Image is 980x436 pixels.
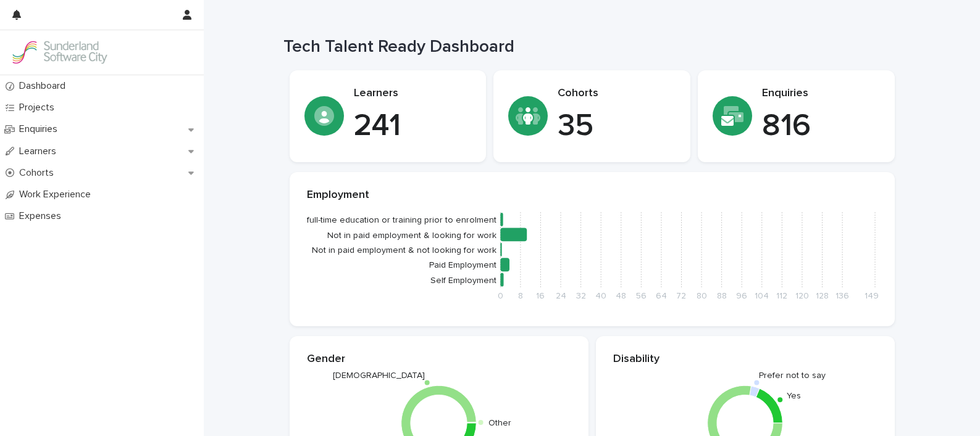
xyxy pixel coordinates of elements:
h1: Tech Talent Ready Dashboard [283,37,889,58]
tspan: 72 [676,292,686,300]
p: 816 [762,108,880,145]
p: Expenses [14,210,71,222]
p: 35 [558,108,676,145]
text: Other [488,419,511,427]
tspan: 40 [595,292,606,300]
p: Cohorts [14,167,64,179]
tspan: 112 [776,292,787,300]
p: Enquiries [14,123,67,135]
tspan: 136 [836,292,849,300]
tspan: 32 [576,292,585,300]
p: Learners [354,87,472,101]
tspan: 128 [815,292,828,300]
p: Disability [613,353,877,366]
tspan: 24 [555,292,566,300]
tspan: 64 [655,292,666,300]
tspan: Self Employment [430,276,496,285]
p: Enquiries [762,87,880,101]
tspan: 0 [497,292,503,300]
tspan: In full-time education or training prior to enrolment [298,216,496,225]
tspan: Not in paid employment & not looking for work [312,246,496,255]
text: Prefer not to say [759,372,826,380]
p: Learners [14,146,66,157]
tspan: 120 [795,292,808,300]
p: Gender [307,353,571,366]
tspan: 48 [616,292,626,300]
tspan: 8 [517,292,522,300]
p: Employment [307,189,877,202]
tspan: 96 [736,292,747,300]
p: Projects [14,102,64,113]
p: Work Experience [14,189,101,200]
tspan: 88 [716,292,726,300]
text: Yes [787,392,801,401]
tspan: 104 [755,292,769,300]
tspan: Not in paid employment & looking for work [327,231,496,240]
img: GVzBcg19RCOYju8xzymn [10,40,109,65]
text: [DEMOGRAPHIC_DATA] [333,372,425,380]
tspan: Paid Employment [429,261,496,270]
tspan: 56 [635,292,646,300]
p: Dashboard [14,80,75,92]
tspan: 149 [865,292,879,300]
tspan: 80 [696,292,706,300]
p: Cohorts [558,87,676,101]
tspan: 16 [536,292,545,300]
p: 241 [354,108,472,145]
